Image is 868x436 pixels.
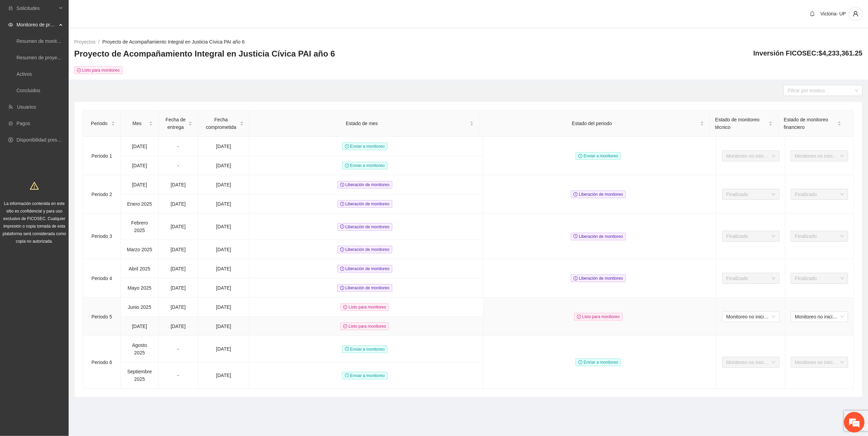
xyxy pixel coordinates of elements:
[77,68,81,72] span: check-circle
[726,231,775,241] span: Finalizado
[83,214,121,259] td: Periodo 3
[807,8,818,19] button: bell
[159,175,198,194] td: [DATE]
[342,143,387,150] span: Enviar a monitoreo
[121,278,159,298] td: Mayo 2025
[3,201,66,244] span: La información contenida en este sitio es confidencial y para uso exclusivo de FICOSEC. Cualquier...
[159,278,198,298] td: [DATE]
[849,11,862,17] span: user
[726,312,775,322] span: Monitoreo no iniciado
[337,265,392,272] span: Liberación de monitoreo
[159,362,198,389] td: -
[16,88,40,93] a: Concluidos
[795,151,844,161] span: Monitoreo no iniciado
[198,317,250,336] td: [DATE]
[198,336,250,362] td: [DATE]
[795,273,844,283] span: Finalizado
[83,336,121,389] td: Periodo 6
[343,324,347,328] span: check-circle
[479,110,709,137] th: Estado del periodo
[337,246,392,253] span: Liberación de monitoreo
[16,18,57,32] span: Monitoreo de proyectos
[345,144,349,148] span: clock-circle
[16,121,30,126] a: Pagos
[795,189,844,199] span: Finalizado
[198,110,250,137] th: Fecha comprometida
[337,181,392,189] span: Liberación de monitoreo
[574,234,578,238] span: clock-circle
[159,336,198,362] td: -
[784,116,836,131] span: Estado de monitoreo financiero
[571,233,626,240] span: Liberación de monitoreo
[83,175,121,214] td: Periodo 2
[198,156,250,175] td: [DATE]
[74,39,95,45] a: Proyectos
[83,298,121,336] td: Periodo 5
[159,137,198,156] td: -
[159,214,198,240] td: [DATE]
[571,275,626,282] span: Liberación de monitoreo
[16,1,57,15] span: Solicitudes
[342,162,387,169] span: Enviar a monitoreo
[16,71,32,77] a: Activos
[574,276,578,280] span: clock-circle
[74,48,335,59] h3: Proyecto de Acompañamiento Integral en Justicia Cívica PAI año 6
[102,39,245,45] a: Proyecto de Acompañamiento Integral en Justicia Cívica PAI año 6
[198,259,250,278] td: [DATE]
[121,362,159,389] td: Septiembre 2025
[36,35,115,44] div: Chatee con nosotros ahora
[578,154,582,158] span: clock-circle
[121,259,159,278] td: Abril 2025
[345,347,349,351] span: clock-circle
[30,181,39,190] span: warning
[198,194,250,214] td: [DATE]
[16,55,90,60] a: Resumen de proyectos aprobados
[337,200,392,208] span: Liberación de monitoreo
[340,202,344,206] span: clock-circle
[113,3,129,20] div: Minimizar ventana de chat en vivo
[74,66,123,74] span: Listo para monitoreo
[83,259,121,298] td: Periodo 4
[574,192,578,196] span: clock-circle
[710,110,778,137] th: Estado de monitoreo técnico
[576,359,621,366] span: Enviar a monitoreo
[778,110,847,137] th: Estado de monitoreo financiero
[340,303,389,311] span: Listo para monitoreo
[16,137,75,143] a: Disponibilidad presupuestal
[849,7,863,21] button: user
[98,39,100,45] span: /
[726,189,775,199] span: Finalizado
[198,240,250,259] td: [DATE]
[807,11,818,16] span: bell
[340,267,344,271] span: clock-circle
[83,110,121,137] th: Periodo
[198,214,250,240] td: [DATE]
[159,259,198,278] td: [DATE]
[726,273,775,283] span: Finalizado
[121,175,159,194] td: [DATE]
[340,286,344,290] span: clock-circle
[198,137,250,156] td: [DATE]
[121,240,159,259] td: Marzo 2025
[8,6,13,11] span: inbox
[342,346,387,353] span: Enviar a monitoreo
[83,137,121,175] td: Periodo 1
[121,137,159,156] td: [DATE]
[340,323,389,330] span: Listo para monitoreo
[576,152,621,160] span: Enviar a monitoreo
[121,336,159,362] td: Agosto 2025
[345,373,349,377] span: clock-circle
[342,372,387,379] span: Enviar a monitoreo
[726,151,775,161] span: Monitoreo no iniciado
[577,315,581,319] span: check-circle
[159,156,198,175] td: -
[8,22,13,27] span: eye
[159,110,198,137] th: Fecha de entrega
[121,317,159,336] td: [DATE]
[753,48,863,58] h4: Inversión FICOSEC: $4,233,361.25
[164,116,187,131] span: Fecha de entrega
[198,175,250,194] td: [DATE]
[121,110,159,137] th: Mes
[795,231,844,241] span: Finalizado
[340,225,344,229] span: clock-circle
